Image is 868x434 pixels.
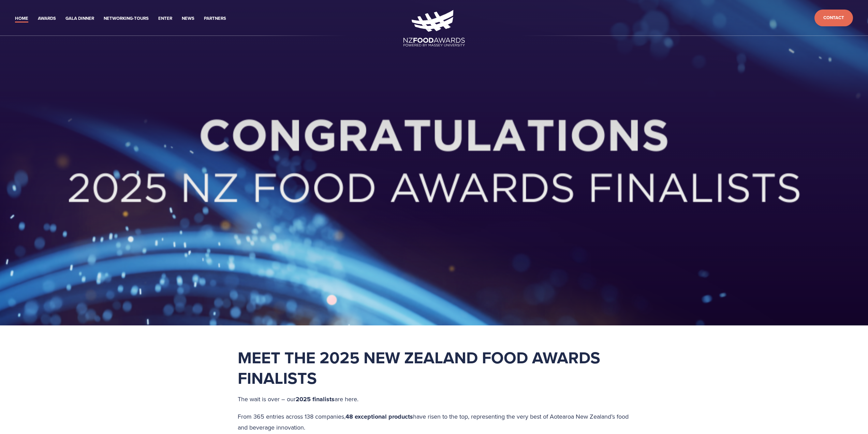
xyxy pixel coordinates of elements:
[204,15,226,23] a: Partners
[238,394,631,405] p: The wait is over – our are here.
[296,395,335,404] strong: 2025 finalists
[158,15,172,23] a: Enter
[345,412,413,421] strong: 48 exceptional products
[814,10,853,26] a: Contact
[38,15,56,23] a: Awards
[182,15,194,23] a: News
[65,15,94,23] a: Gala Dinner
[104,15,149,23] a: Networking-Tours
[238,411,631,433] p: From 365 entries across 138 companies, have risen to the top, representing the very best of Aotea...
[238,346,604,390] strong: Meet the 2025 New Zealand Food Awards Finalists
[15,15,28,23] a: Home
